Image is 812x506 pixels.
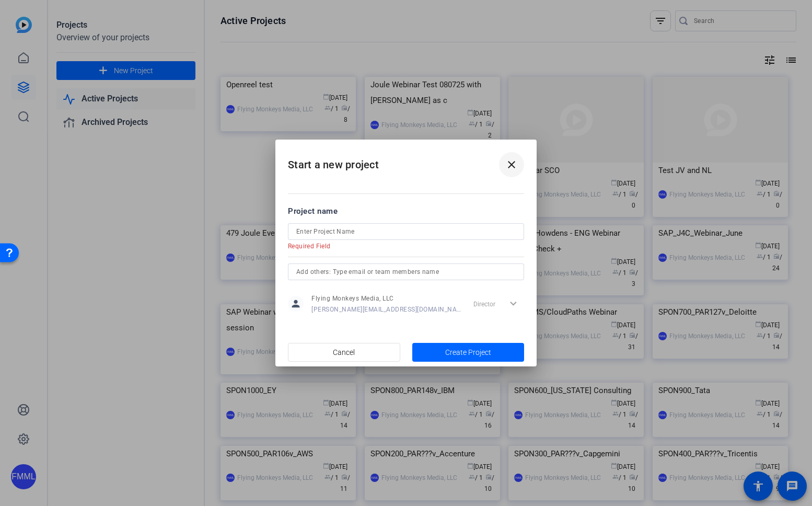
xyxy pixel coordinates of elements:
mat-icon: person [288,296,304,312]
span: [PERSON_NAME][EMAIL_ADDRESS][DOMAIN_NAME] [311,305,461,314]
div: Project name [288,205,524,217]
span: Cancel [333,342,355,362]
input: Enter Project Name [296,225,516,238]
input: Add others: Type email or team members name [296,266,516,278]
h2: Start a new project [275,140,537,182]
mat-icon: close [505,158,518,171]
button: Cancel [288,343,400,362]
span: Flying Monkeys Media, LLC [311,294,461,303]
mat-error: Required Field [288,240,516,250]
button: Create Project [412,343,525,362]
span: Create Project [445,347,491,358]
